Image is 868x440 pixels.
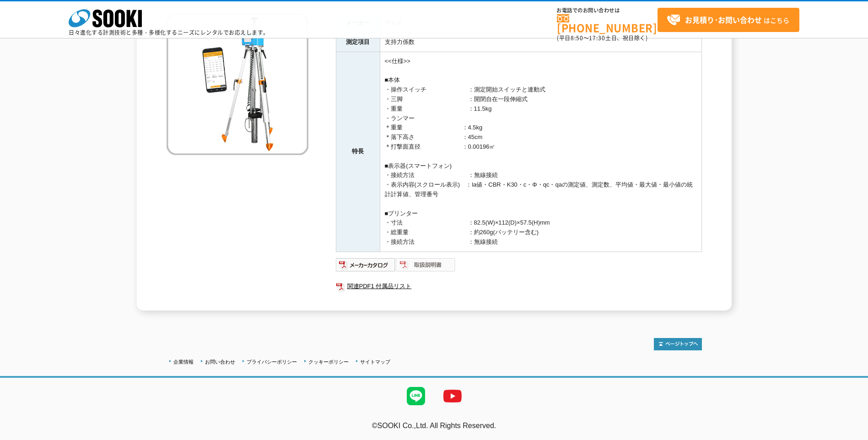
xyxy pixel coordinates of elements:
[434,378,471,414] img: YouTube
[173,359,194,365] a: 企業情報
[833,431,868,439] a: テストMail
[658,8,799,32] a: お見積り･お問い合わせはこちら
[571,34,583,42] span: 8:50
[167,13,308,155] img: 簡易支持力測定装置キャスポル MIS-244-0-63(スマホ仕様)
[557,34,647,42] span: (平日 ～ 土日、祝日除く)
[685,14,762,25] strong: お見積り･お問い合わせ
[247,359,297,365] a: プライバシーポリシー
[69,30,269,35] p: 日々進化する計測技術と多種・多様化するニーズにレンタルでお応えします。
[336,52,380,252] th: 特長
[380,52,701,252] td: <<仕様>> ■本体 ・操作スイッチ ：測定開始スイッチと連動式 ・三脚 ：開閉自在一段伸縮式 ・重量 ：11.5kg ・ランマー ＊重量 ：4.5kg ＊落下高さ ：45cm ＊打撃面直径 ：...
[667,13,789,27] span: はこちら
[557,8,658,13] span: お電話でのお問い合わせは
[336,263,396,270] a: メーカーカタログ
[654,338,702,350] img: トップページへ
[308,359,349,365] a: クッキーポリシー
[396,258,456,272] img: 取扱説明書
[205,359,235,365] a: お問い合わせ
[396,263,456,270] a: 取扱説明書
[360,359,390,365] a: サイトマップ
[557,14,658,33] a: [PHONE_NUMBER]
[336,280,702,292] a: 関連PDF1 付属品リスト
[398,378,434,414] img: LINE
[336,258,396,272] img: メーカーカタログ
[589,34,605,42] span: 17:30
